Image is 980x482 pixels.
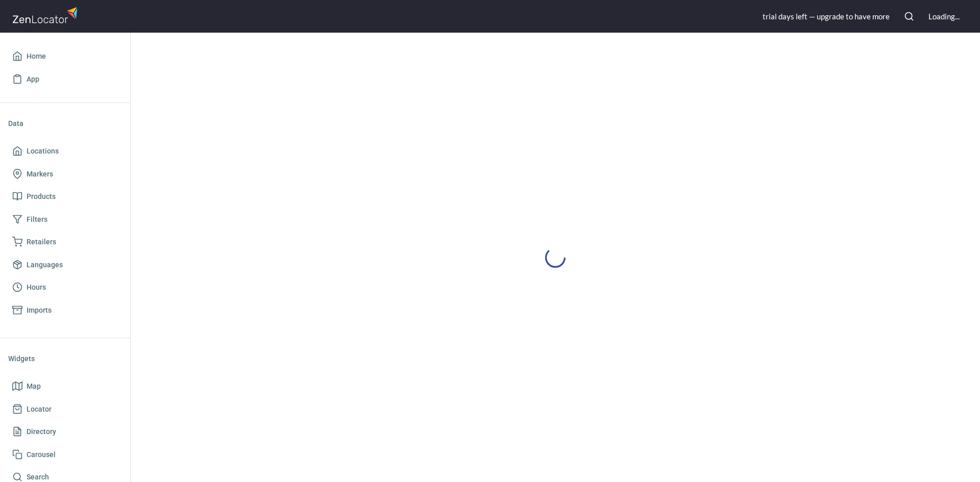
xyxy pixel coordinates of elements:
a: Retailers [8,231,122,253]
a: Imports [8,299,122,322]
span: Map [27,380,41,393]
button: Search [898,5,920,28]
span: Products [27,190,56,203]
a: Map [8,375,122,398]
div: Loading... [928,11,960,22]
span: Markers [27,168,53,181]
span: Imports [27,304,52,317]
a: App [8,68,122,91]
span: Locator [27,403,52,416]
span: Carousel [27,448,56,461]
span: Filters [27,213,47,226]
a: Products [8,185,122,208]
a: Hours [8,276,122,299]
span: Retailers [27,236,56,248]
span: App [27,73,39,86]
span: Hours [27,281,46,294]
a: Markers [8,163,122,186]
a: Carousel [8,443,122,466]
a: Filters [8,208,122,231]
li: Data [8,111,122,136]
span: Directory [27,425,56,438]
a: Home [8,45,122,68]
img: zenlocator [12,4,81,26]
span: Locations [27,145,59,158]
a: Languages [8,253,122,276]
a: Locator [8,398,122,421]
span: Home [27,50,46,63]
a: Locations [8,140,122,163]
a: Directory [8,420,122,443]
li: Widgets [8,346,122,371]
div: trial day s left — upgrade to have more [763,11,890,22]
span: Languages [27,259,63,271]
